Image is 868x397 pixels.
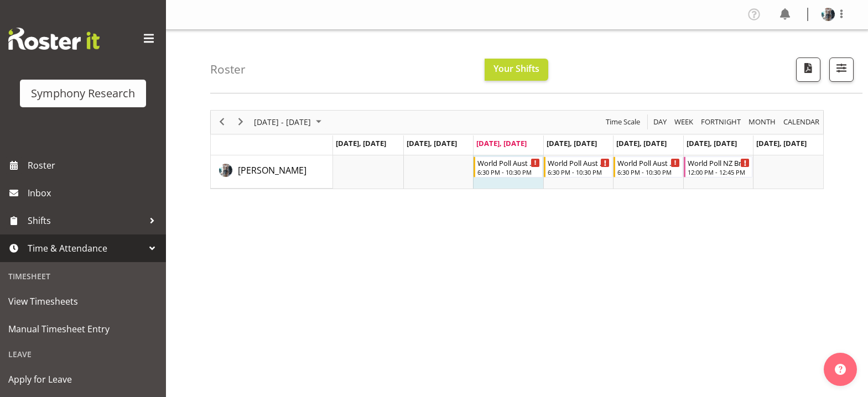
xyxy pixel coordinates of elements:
button: Previous [215,115,230,129]
div: Karen Rimmer"s event - World Poll Aust W2 6:30pm~10:30pm Begin From Wednesday, August 13, 2025 at... [474,156,543,177]
span: [DATE], [DATE] [687,138,737,148]
button: Timeline Month [747,115,778,129]
div: previous period [212,111,231,134]
span: calendar [782,115,820,129]
div: World Poll Aust W2 6:30pm~10:30pm [548,157,610,168]
span: Manual Timesheet Entry [8,321,158,337]
span: [DATE] - [DATE] [253,115,312,129]
button: Fortnight [699,115,743,129]
button: Month [782,115,822,129]
div: next period [231,111,250,134]
button: Timeline Day [652,115,669,129]
span: Roster [28,157,160,174]
span: View Timesheets [8,293,158,310]
img: help-xxl-2.png [835,364,846,375]
span: [DATE], [DATE] [407,138,457,148]
button: Time Scale [604,115,642,129]
span: Time & Attendance [28,240,144,257]
img: Rosterit website logo [8,28,100,50]
span: [DATE], [DATE] [547,138,597,148]
h4: Roster [210,63,246,76]
span: Month [747,115,777,129]
div: World Poll Aust W2 6:30pm~10:30pm [617,157,680,168]
span: Your Shifts [493,62,539,75]
button: Filter Shifts [829,58,854,82]
div: 6:30 PM - 10:30 PM [617,168,680,176]
img: karen-rimmer509cc44dc399f68592e3a0628bc04820.png [822,8,835,21]
span: [DATE], [DATE] [756,138,807,148]
span: [DATE], [DATE] [476,138,527,148]
a: Apply for Leave [3,365,163,393]
span: Inbox [28,185,160,201]
div: Timeline Week of August 13, 2025 [210,110,824,189]
span: Shifts [28,212,144,229]
button: Next [233,115,248,129]
div: World Poll NZ Briefing Weekend [688,157,750,168]
a: View Timesheets [3,288,163,315]
div: Karen Rimmer"s event - World Poll Aust W2 6:30pm~10:30pm Begin From Friday, August 15, 2025 at 6:... [614,156,683,177]
div: Timesheet [3,265,163,288]
div: 6:30 PM - 10:30 PM [477,168,540,176]
div: Leave [3,343,163,365]
span: Apply for Leave [8,371,158,388]
a: Manual Timesheet Entry [3,315,163,343]
div: World Poll Aust W2 6:30pm~10:30pm [477,157,540,168]
a: [PERSON_NAME] [238,164,306,177]
button: Timeline Week [673,115,695,129]
span: Fortnight [700,115,742,129]
div: August 11 - 17, 2025 [250,111,328,134]
div: 12:00 PM - 12:45 PM [688,168,750,176]
span: [DATE], [DATE] [616,138,667,148]
div: Karen Rimmer"s event - World Poll NZ Briefing Weekend Begin From Saturday, August 16, 2025 at 12:... [684,156,753,177]
button: Download a PDF of the roster according to the set date range. [796,58,820,82]
button: Your Shifts [485,59,548,81]
span: Day [652,115,668,129]
div: 6:30 PM - 10:30 PM [548,168,610,176]
span: Time Scale [605,115,641,129]
td: Karen Rimmer resource [211,155,333,189]
div: Karen Rimmer"s event - World Poll Aust W2 6:30pm~10:30pm Begin From Thursday, August 14, 2025 at ... [544,156,613,177]
div: Symphony Research [31,85,135,102]
span: [DATE], [DATE] [336,138,386,148]
button: August 2025 [252,115,326,129]
span: Week [673,115,694,129]
table: Timeline Week of August 13, 2025 [333,155,823,189]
